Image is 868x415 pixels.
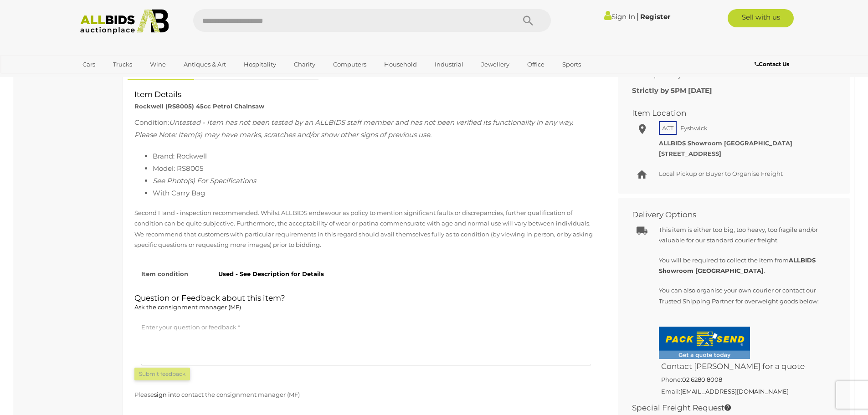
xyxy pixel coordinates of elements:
[659,150,721,157] strong: [STREET_ADDRESS]
[134,90,598,99] h2: Item Details
[144,57,172,72] a: Wine
[659,255,829,277] p: You will be required to collect the item from .
[637,11,639,21] span: |
[755,61,789,67] b: Contact Us
[505,9,551,32] button: Search
[134,303,241,311] span: Ask the consignment manager (MF)
[659,139,792,147] strong: ALLBIDS Showroom [GEOGRAPHIC_DATA]
[659,170,783,177] span: Local Pickup or Buyer to Organise Freight
[682,376,722,383] a: 02 6280 8008
[134,102,264,110] strong: Rockwell (RS8005) 45cc Petrol Chainsaw
[659,225,829,246] p: This item is either too big, too heavy, too fragile and/or valuable for our standard courier frei...
[218,270,324,277] strong: Used - See Description for Details
[556,57,587,72] a: Sports
[134,118,573,139] i: Untested - Item has not been tested by an ALLBIDS staff member and has not been verified its func...
[632,210,822,219] h2: Delivery Options
[659,360,829,373] h4: Contact [PERSON_NAME] for a quote
[153,187,598,199] li: With Carry Bag
[678,122,710,134] span: Fyshwick
[659,374,829,385] h5: Phone:
[604,12,635,21] a: Sign In
[521,57,550,72] a: Office
[429,57,469,72] a: Industrial
[77,72,153,87] a: [GEOGRAPHIC_DATA]
[75,9,174,34] img: Allbids.com.au
[154,391,174,398] a: sign in
[153,150,598,162] li: Brand: Rockwell
[640,12,670,21] a: Register
[728,9,794,27] a: Sell with us
[632,70,822,79] h2: Pickup & Payment
[134,294,598,313] h2: Question or Feedback about this item?
[755,59,791,69] a: Contact Us
[107,57,138,72] a: Trucks
[659,121,677,135] span: ACT
[659,386,829,397] h5: Email:
[153,176,256,185] i: See Photo(s) For Specifications
[659,285,829,307] p: You can also organise your own courier or contact our Trusted Shipping Partner for overweight goo...
[378,57,423,72] a: Household
[153,162,598,174] li: Model: RS8005
[327,57,372,72] a: Computers
[77,57,101,72] a: Cars
[632,404,822,412] h2: Special Freight Request
[475,57,515,72] a: Jewellery
[178,57,232,72] a: Antiques & Art
[134,208,598,251] p: Second Hand - inspection recommended. Whilst ALLBIDS endeavour as policy to mention significant f...
[134,368,190,380] button: Submit feedback
[680,388,789,395] a: [EMAIL_ADDRESS][DOMAIN_NAME]
[632,109,822,118] h2: Item Location
[632,86,712,95] b: Strictly by 5PM [DATE]
[238,57,282,72] a: Hospitality
[141,270,188,277] strong: Item condition
[134,116,598,141] p: Condition:
[659,327,750,359] img: Fyshwick-AllBids-GETAQUOTE.png
[288,57,321,72] a: Charity
[134,389,598,400] p: Please to contact the consignment manager (MF)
